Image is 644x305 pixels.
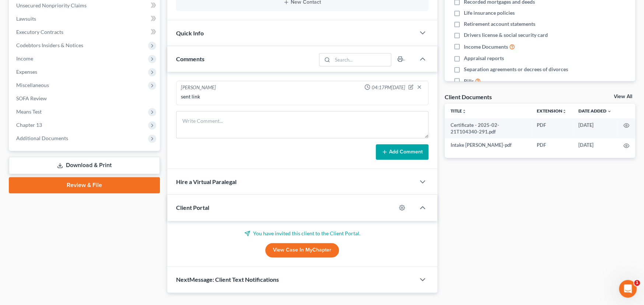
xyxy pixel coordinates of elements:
span: Quick Info [176,30,204,37]
button: Add Comment [376,144,428,160]
span: Codebtors Insiders & Notices [16,42,83,48]
input: Search... [332,53,391,66]
span: Expenses [16,69,37,75]
i: unfold_more [562,109,567,114]
a: SOFA Review [10,92,160,105]
td: Certificate - 2025-02-21T104340-291.pdf [445,118,531,139]
a: Review & File [9,177,160,193]
i: expand_more [607,109,612,114]
a: Extensionunfold_more [537,108,567,114]
span: Miscellaneous [16,82,49,88]
td: [DATE] [573,118,617,139]
span: Unsecured Nonpriority Claims [16,2,87,8]
a: Download & Print [9,157,160,174]
span: Appraisal reports [464,55,504,62]
span: Drivers license & social security card [464,31,548,39]
div: [PERSON_NAME] [181,84,216,91]
p: You have invited this client to the Client Portal. [176,230,428,237]
a: Lawsuits [10,12,160,25]
span: 04:17PM[DATE] [372,84,405,91]
span: Hire a Virtual Paralegal [176,178,237,185]
td: Intake [PERSON_NAME]-pdf [445,138,531,152]
span: 1 [634,280,640,286]
span: Executory Contracts [16,29,63,35]
span: Life insurance policies [464,9,515,17]
td: PDF [531,138,573,152]
span: Income Documents [464,43,508,51]
a: Titleunfold_more [451,108,466,114]
td: [DATE] [573,138,617,152]
span: SOFA Review [16,95,47,101]
span: Means Test [16,108,42,115]
span: Comments [176,55,204,62]
a: View All [614,94,632,99]
div: Client Documents [445,93,492,101]
span: Bills [464,77,474,85]
span: NextMessage: Client Text Notifications [176,276,279,283]
span: Income [16,55,33,62]
span: Separation agreements or decrees of divorces [464,66,568,73]
span: Chapter 13 [16,122,42,128]
span: Additional Documents [16,135,68,141]
a: View Case in MyChapter [265,243,339,258]
div: sent link [181,93,424,100]
iframe: Intercom live chat [619,280,637,298]
span: Retirement account statements [464,20,535,28]
span: Client Portal [176,204,209,211]
a: Date Added expand_more [578,108,612,114]
td: PDF [531,118,573,139]
a: Executory Contracts [10,25,160,39]
span: Lawsuits [16,15,36,22]
i: unfold_more [462,109,466,114]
